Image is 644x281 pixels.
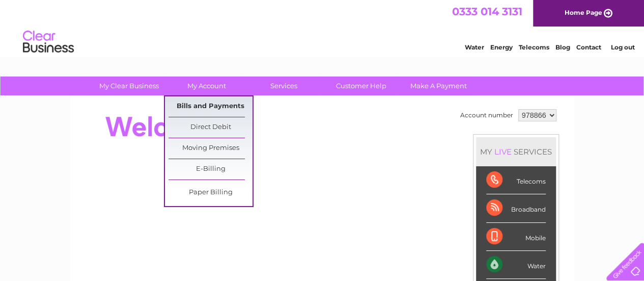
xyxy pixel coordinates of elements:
[486,166,546,194] div: Telecoms
[492,147,514,157] div: LIVE
[397,76,481,95] a: Make A Payment
[490,43,513,51] a: Energy
[476,137,556,166] div: MY SERVICES
[486,223,546,251] div: Mobile
[164,76,248,95] a: My Account
[169,183,253,203] a: Paper Billing
[486,251,546,279] div: Water
[22,27,74,58] img: logo.png
[519,43,549,51] a: Telecoms
[452,5,522,18] a: 0333 014 3131
[576,43,601,51] a: Contact
[458,107,516,124] td: Account number
[169,117,253,138] a: Direct Debit
[319,76,403,95] a: Customer Help
[555,43,570,51] a: Blog
[169,138,253,159] a: Moving Premises
[610,43,634,51] a: Log out
[169,96,253,117] a: Bills and Payments
[242,76,326,95] a: Services
[486,194,546,222] div: Broadband
[82,6,563,49] div: Clear Business is a trading name of Verastar Limited (registered in [GEOGRAPHIC_DATA] No. 3667643...
[465,43,484,51] a: Water
[169,159,253,180] a: E-Billing
[87,76,171,95] a: My Clear Business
